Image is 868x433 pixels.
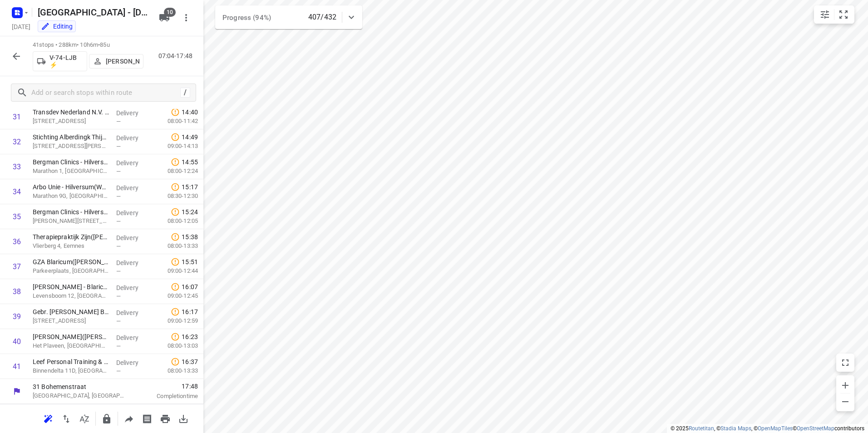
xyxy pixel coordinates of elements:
p: Delivery [116,333,150,342]
div: small contained button group [814,5,854,24]
h5: Rename [34,5,152,20]
svg: Late [171,133,180,142]
span: 14:49 [182,133,198,142]
p: Bergman Clinics - Hilversum - OK/Memira/Huid/Bey/Vrouw(Receptie) [33,157,109,167]
span: 15:51 [182,257,198,266]
p: Therapiepraktijk Zijn(Jette Peuscher) [33,232,109,241]
svg: Late [171,257,180,266]
p: 41 stops • 288km • 10h6m [33,41,143,49]
div: 37 [13,262,21,271]
p: Delivery [116,358,150,367]
span: — [116,293,121,300]
span: • [98,41,100,48]
button: Fit zoom [834,5,853,24]
p: Levensboom 12, [GEOGRAPHIC_DATA] [33,291,109,300]
p: Delivery [116,233,150,242]
div: / [180,88,190,98]
input: Add or search stops within route [31,86,180,100]
button: More [177,9,195,27]
div: 32 [13,138,21,146]
p: 08:00-12:05 [153,216,198,226]
p: Delivery [116,283,150,292]
a: OpenStreetMap [797,425,834,432]
svg: Late [171,157,180,167]
svg: Late [171,332,180,341]
span: Progress (94%) [222,14,271,22]
p: Delivery [116,158,150,167]
div: 33 [13,162,21,171]
span: Download route [174,414,192,423]
span: Print route [156,414,174,423]
div: 35 [13,212,21,221]
p: Marathon 1, [GEOGRAPHIC_DATA] [33,167,109,176]
span: 16:17 [182,307,198,316]
p: [GEOGRAPHIC_DATA], [GEOGRAPHIC_DATA] [33,391,127,400]
p: PontMeyer - Huizen(Marco van der Bijl) [33,332,109,341]
span: Reverse route [57,414,75,423]
p: Bergman Clinics - Hilversum - KNO(Mirjam of Bianca) [33,207,109,216]
p: 09:00-12:59 [153,316,198,325]
span: 10 [164,8,176,17]
p: Binnendelta 11D, Blaricum [33,366,109,375]
span: — [116,243,121,250]
span: Share route [120,414,138,423]
p: Larenseweg 121, Hilversum [33,117,109,126]
p: [PERSON_NAME] [106,58,139,65]
a: OpenMapTiles [758,425,793,432]
p: 08:30-12:30 [153,192,198,201]
svg: Late [171,307,180,316]
div: You are currently in edit mode. [41,22,73,31]
p: 31 Bohemenstraat [33,382,127,391]
p: Delivery [116,108,150,118]
button: V-74-LJB ⚡ [33,51,87,71]
p: GZA Blaricum(Fransien Zwerver) [33,257,109,266]
p: Arbo Unie - Hilversum(Wendel Post) [33,182,109,192]
button: 10 [155,9,173,27]
p: Delivery [116,183,150,192]
div: 39 [13,312,21,321]
span: — [116,268,121,275]
p: Van Linschotenlaan 1, Hilversum [33,216,109,226]
p: 09:00-14:13 [153,142,198,151]
p: Vlierberg 4, Eemnes [33,241,109,251]
span: Reoptimize route [39,414,57,423]
p: [STREET_ADDRESS] [33,316,109,325]
span: — [116,343,121,349]
p: 09:00-12:44 [153,266,198,276]
span: 16:37 [182,357,198,366]
p: Completion time [138,392,198,401]
span: — [116,318,121,325]
span: Sort by time window [75,414,94,423]
p: 08:00-12:24 [153,167,198,176]
div: 36 [13,237,21,246]
p: Parkeerplaats, [GEOGRAPHIC_DATA] [33,266,109,276]
span: Print shipping labels [138,414,156,423]
p: Delivery [116,208,150,217]
p: 407/432 [308,12,336,23]
p: Gebr. van der Hulst B.V.(Nick Van der Hulst) [33,307,109,316]
h5: Project date [8,21,34,32]
span: — [116,193,121,200]
p: 08:00-13:33 [153,241,198,251]
p: 08:00-11:42 [153,117,198,126]
span: 14:40 [182,108,198,117]
button: Lock route [98,410,116,428]
p: Delivery [116,258,150,267]
div: 40 [13,337,21,346]
p: Leef Personal Training & Vitaliteitscoaching(Erik Leeflang) [33,357,109,366]
span: 14:55 [182,157,198,167]
span: 15:24 [182,207,198,216]
span: — [116,368,121,374]
div: 38 [13,287,21,296]
span: 16:23 [182,332,198,341]
span: 15:38 [182,232,198,241]
span: 16:07 [182,282,198,291]
p: Het Plaveen, [GEOGRAPHIC_DATA] [33,341,109,350]
button: Map settings [816,5,834,24]
div: 41 [13,362,21,371]
span: — [116,118,121,125]
span: — [116,218,121,225]
span: 17:48 [138,382,198,391]
svg: Late [171,232,180,241]
p: 07:04-17:48 [158,51,196,61]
